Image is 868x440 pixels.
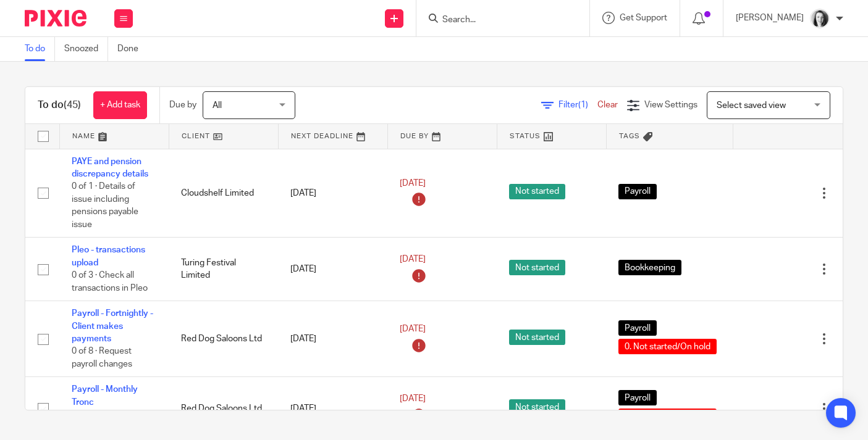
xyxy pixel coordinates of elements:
span: Payroll [618,390,657,405]
td: Red Dog Saloons Ltd [169,301,278,377]
span: [DATE] [400,179,426,188]
a: Payroll - Fortnightly - Client makes payments [72,309,153,343]
span: [DATE] [400,255,426,264]
td: [DATE] [278,149,387,238]
span: Payroll [618,320,657,336]
span: [DATE] [400,394,426,403]
a: PAYE and pension discrepancy details [72,157,148,178]
span: 0 of 8 · Request payroll changes [72,347,132,368]
span: Not started [509,399,565,415]
span: Get Support [620,14,667,22]
a: Done [117,37,148,61]
span: (45) [64,100,81,110]
td: [DATE] [278,301,387,377]
span: All [213,101,222,110]
span: (1) [578,101,588,109]
span: Filter [558,101,597,109]
td: Turing Festival Limited [169,238,278,301]
a: Payroll - Monthly Tronc [72,385,138,406]
span: Tags [619,133,640,139]
span: Not started [509,330,565,345]
a: To do [25,37,55,61]
span: Not started [509,184,565,199]
input: Search [441,15,552,26]
img: Pixie [25,10,86,27]
td: Cloudshelf Limited [169,149,278,238]
span: Bookkeeping [618,260,681,275]
a: Snoozed [64,37,108,61]
h1: To do [38,99,81,112]
a: + Add task [93,91,147,119]
p: [PERSON_NAME] [736,12,804,24]
a: Clear [597,101,618,109]
span: Payroll [618,184,657,199]
span: Not started [509,260,565,275]
p: Due by [169,99,196,111]
span: 0 of 1 · Details of issue including pensions payable issue [72,182,138,229]
span: 0. Not started/On hold [618,339,717,354]
span: 0 of 3 · Check all transactions in Pleo [72,271,148,293]
span: View Settings [644,101,697,109]
a: Pleo - transactions upload [72,246,145,267]
span: Select saved view [717,101,786,110]
img: T1JH8BBNX-UMG48CW64-d2649b4fbe26-512.png [810,9,830,28]
td: [DATE] [278,238,387,301]
span: 0. Not started/On hold [618,409,717,424]
span: [DATE] [400,325,426,333]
